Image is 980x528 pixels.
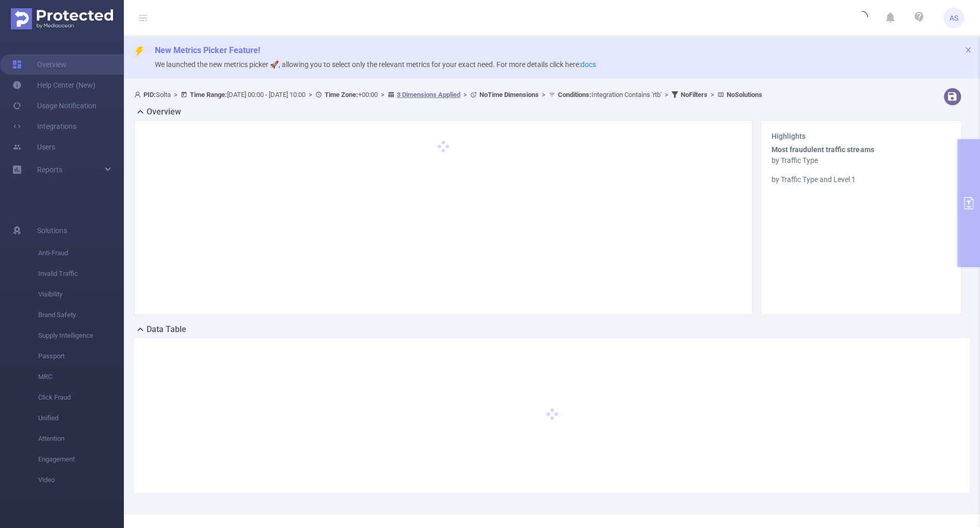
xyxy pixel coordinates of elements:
b: No Time Dimensions [479,91,539,98]
span: > [460,91,470,98]
span: Engagement [38,449,124,470]
h3: Highlights [772,131,951,142]
span: Passport [38,346,124,367]
b: Time Range: [190,91,227,98]
span: Brand Safety [38,305,124,325]
span: New Metrics Picker Feature! [155,45,260,55]
span: Click Fraud [38,387,124,408]
span: Visibility [38,284,124,305]
a: Overview [12,54,67,75]
img: Protected Media [11,8,113,29]
b: No Solutions [727,91,762,98]
span: > [539,91,549,98]
a: docs [581,60,596,69]
span: AS [950,8,958,28]
span: Anti-Fraud [38,243,124,263]
span: Reports [37,166,62,174]
u: 3 Dimensions Applied [397,91,460,98]
i: icon: thunderbolt [134,46,144,57]
span: Attention [38,428,124,449]
a: Reports [37,159,62,180]
span: > [662,91,671,98]
div: by Traffic Type and Level 1 [772,174,951,185]
b: Conditions : [558,91,591,98]
span: > [171,91,181,98]
h2: Data Table [147,323,186,336]
span: Invalid Traffic [38,263,124,284]
button: icon: close [965,44,972,56]
span: > [378,91,388,98]
a: Usage Notification [12,95,97,116]
b: PID: [143,91,156,98]
div: by Traffic Type [772,155,951,166]
i: icon: user [134,91,143,98]
span: Solta [DATE] 00:00 - [DATE] 10:00 +00:00 [134,91,762,98]
a: Users [12,137,55,157]
span: Supply Intelligence [38,325,124,346]
span: We launched the new metrics picker 🚀, allowing you to select only the relevant metrics for your e... [155,60,596,69]
span: Video [38,470,124,490]
b: Most fraudulent traffic streams [772,145,874,154]
i: icon: close [965,46,972,54]
a: Help Center (New) [12,75,95,95]
h2: Overview [147,106,181,118]
b: Time Zone: [325,91,358,98]
span: Unified [38,408,124,428]
span: > [708,91,717,98]
span: Integration Contains 'rtb' [558,91,662,98]
span: MRC [38,367,124,387]
span: > [306,91,315,98]
span: Solutions [37,220,67,241]
b: No Filters [681,91,708,98]
i: icon: loading [856,11,868,25]
a: Integrations [12,116,76,137]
